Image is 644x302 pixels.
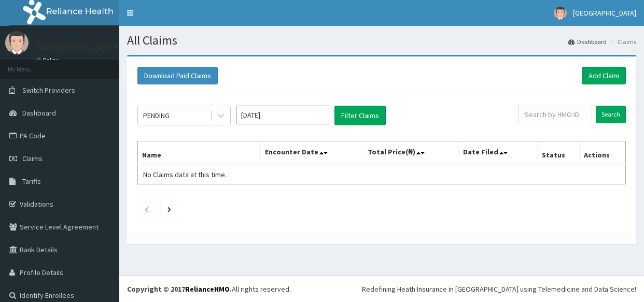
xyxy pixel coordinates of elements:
[137,67,218,84] button: Download Paid Claims
[22,85,75,95] span: Switch Providers
[518,106,592,123] input: Search by HMO ID
[580,141,626,165] th: Actions
[554,7,567,20] img: User Image
[537,141,580,165] th: Status
[362,284,636,294] div: Redefining Heath Insurance in [GEOGRAPHIC_DATA] using Telemedicine and Data Science!
[573,8,636,18] span: [GEOGRAPHIC_DATA]
[458,141,537,165] th: Date Filed
[582,67,626,84] a: Add Claim
[236,106,329,124] input: Select Month and Year
[22,108,56,118] span: Dashboard
[127,34,636,47] h1: All Claims
[22,177,41,186] span: Tariffs
[334,106,386,125] button: Filter Claims
[36,56,61,64] a: Online
[119,276,644,302] footer: All rights reserved.
[261,141,363,165] th: Encounter Date
[167,204,171,213] a: Next page
[568,37,607,46] a: Dashboard
[127,284,232,294] strong: Copyright © 2017 .
[143,110,170,121] div: PENDING
[144,204,149,213] a: Previous page
[36,42,122,51] p: [GEOGRAPHIC_DATA]
[596,106,626,123] input: Search
[185,284,230,294] a: RelianceHMO
[138,141,261,165] th: Name
[363,141,459,165] th: Total Price(₦)
[5,31,29,54] img: User Image
[608,37,636,46] li: Claims
[143,170,227,179] span: No Claims data at this time.
[22,154,43,163] span: Claims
